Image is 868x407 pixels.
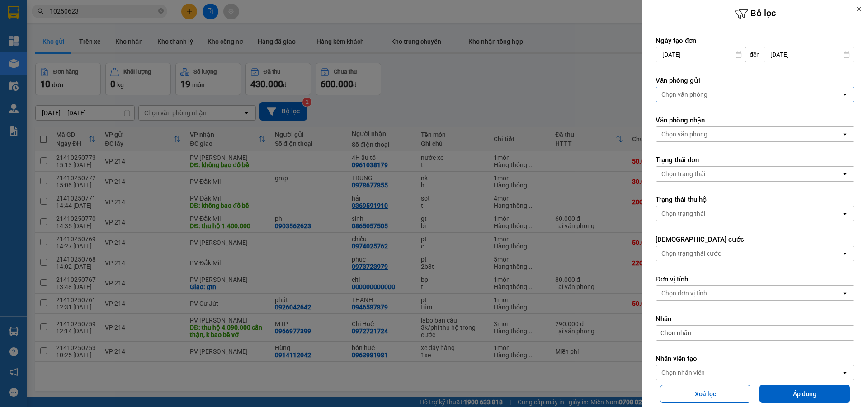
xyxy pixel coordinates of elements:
label: Văn phòng nhận [656,116,854,125]
label: Ngày tạo đơn [656,36,854,45]
div: Chọn trạng thái [661,209,705,218]
div: Chọn nhân viên [661,368,705,377]
div: Chọn trạng thái cước [661,249,721,258]
h6: Bộ lọc [642,7,868,21]
input: Select a date. [764,47,854,62]
label: [DEMOGRAPHIC_DATA] cước [656,235,854,244]
span: Chọn nhãn [660,328,691,337]
div: Chọn văn phòng [661,130,708,139]
div: Chọn đơn vị tính [661,289,707,298]
svg: open [841,210,849,217]
svg: open [841,170,849,178]
span: đến [750,50,760,59]
label: Nhân viên tạo [656,354,854,363]
div: Chọn văn phòng [661,90,708,99]
div: Chọn trạng thái [661,169,705,178]
svg: open [841,369,849,376]
svg: open [841,131,849,138]
input: Select a date. [656,47,746,62]
label: Văn phòng gửi [656,76,854,85]
label: Trạng thái thu hộ [656,195,854,204]
label: Trạng thái đơn [656,155,854,164]
svg: open [841,91,849,98]
label: Nhãn [656,314,854,323]
label: Đơn vị tính [656,275,854,284]
svg: open [841,250,849,257]
button: Xoá lọc [660,385,750,403]
button: Áp dụng [759,385,850,403]
svg: open [841,290,849,297]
